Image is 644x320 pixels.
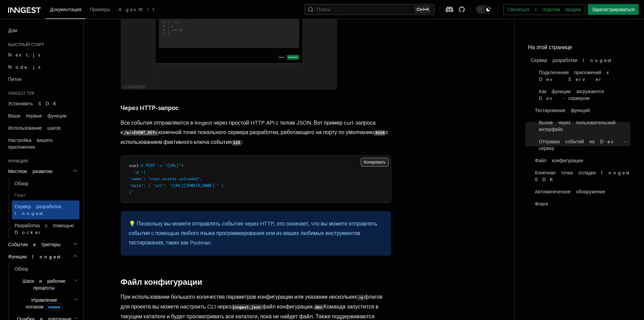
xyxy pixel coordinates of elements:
font: Примеры [90,7,110,12]
a: Next.js [5,49,79,61]
a: Файл конфигурации [121,277,202,287]
span: -d [134,170,139,175]
font: : [241,139,243,145]
a: Питон [5,73,79,85]
font: Связаться с отделом продаж [508,7,581,12]
font: Next.js [8,52,40,58]
a: Ваши первые функции [5,110,79,122]
font: 💡 Поскольку вы можете отправлять события через HTTP, это означает, что вы можете отправлять событ... [129,220,377,246]
font: Зарегистрироваться [592,7,635,12]
a: Сервер разработки Inngest [12,200,79,219]
a: Обзор [12,263,79,275]
font: Все события отправляются в Inngest через простой HTTP API с телом JSON. Вот пример curl-запроса к [121,120,376,135]
button: Шаги и рабочие процессы [12,275,79,294]
font: Питон [8,77,22,82]
font: Местное развитие [8,169,52,174]
font: Автоматическое обнаружение [535,189,605,194]
font: Обзор [15,266,28,272]
font: флагов для проекта вы можете настроить CLI через [121,294,383,310]
a: Тестирование функций [532,104,630,116]
a: Зарегистрироваться [588,4,639,15]
font: Файл конфигурации [121,277,202,287]
font: Node.js [8,64,40,70]
font: Как функции загружаются Dev-сервером [539,89,604,101]
font: Сервер разработки Inngest [15,204,61,216]
a: Примеры [86,2,114,18]
button: События и триггеры [5,238,79,251]
span: '{ [141,170,146,175]
font: Разработка с помощью Docker [15,223,74,235]
font: Вызов через пользовательский интерфейс [539,120,616,132]
font: Inngest тур [8,91,34,96]
font: Использование шагов [8,125,61,131]
font: Сервер разработки Inngest [531,58,611,63]
kbd: Ctrl+K [415,6,430,13]
code: 8228 [374,130,386,136]
a: Вызов через пользовательский интерфейс [536,116,630,135]
a: Связаться с отделом продаж [503,4,585,15]
button: Поиск...Ctrl+K [305,4,434,15]
font: файл конфигурации. [262,303,314,310]
font: При использовании большого количества параметров конфигурации или указании нескольких [121,294,357,300]
button: Копировать [361,158,389,167]
font: Шаги и рабочие процессы [23,278,66,291]
font: Настройка вашего приложения [8,137,53,150]
div: Местное развитие [5,177,79,238]
font: Обзор [15,181,28,186]
a: Подключение приложений к Dev Server [536,66,630,85]
font: Ваши первые функции [8,113,67,119]
button: Управление потокомновое [12,294,79,313]
font: События и триггеры [8,242,61,247]
font: Отправка событий на Dev-сервер [539,139,629,151]
font: На этой странице [528,44,572,50]
a: Настройка вашего приложения [5,134,79,153]
font: Конечная точка отладки Inngest SDK [535,170,629,182]
a: Файл конфигурации [532,154,630,167]
font: конечной точке локального сервера разработки, работающего на порту по умолчанию [159,129,374,135]
font: Управление потоком [26,297,57,310]
code: 123 [232,140,241,146]
span: "name": "user.avatar.uploaded", [129,176,202,181]
code: /e/<EVENT_KEY> [123,130,159,136]
span: "data": { "url": "[URL][DOMAIN_NAME]." } [129,183,224,188]
font: Документация [50,7,81,12]
a: Установить SDK [5,98,79,110]
a: Документация [46,2,86,19]
span: -v [158,163,162,168]
font: Установить SDK [8,101,61,106]
a: Сервер разработки Inngest [528,54,630,66]
font: Файл конфигурации [535,158,583,163]
code: -u [357,295,364,300]
span: \ [181,163,184,168]
code: dev [314,304,324,310]
span: }' [129,190,134,194]
button: Местное развитие [5,165,79,177]
button: Функции Inngest [5,251,79,263]
code: inngest.json [231,304,262,310]
font: Дом [8,28,17,33]
a: Дом [5,24,79,37]
font: Тестирование функций [535,108,590,113]
font: Подключение приложений к Dev Server [539,70,609,82]
a: Обзор [12,177,79,190]
a: Разработка с помощью Docker [12,219,79,238]
font: AgentKit [118,7,154,12]
a: Node.js [5,61,79,73]
a: AgentKit [114,2,158,18]
span: "[URL]" [165,163,181,168]
span: -X [139,163,143,168]
a: Отправка событий на Dev-сервер [536,135,630,154]
font: Через HTTP-запрос [121,104,179,111]
a: Использование шагов [5,122,79,134]
font: Функции [8,159,28,164]
font: новое [48,305,61,310]
a: Автоматическое обнаружение [532,186,630,198]
a: Конечная точка отладки Inngest SDK [532,167,630,186]
a: Через HTTP-запрос [121,103,179,113]
font: Флаги [535,201,548,207]
font: Гиды [15,193,25,197]
font: Поиск... [317,7,346,12]
span: curl [129,163,139,168]
font: Быстрый старт [8,42,44,47]
a: Флаги [532,198,630,210]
